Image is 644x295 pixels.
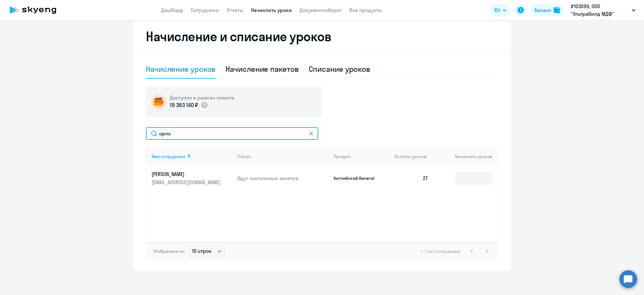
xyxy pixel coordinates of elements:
div: Имя сотрудника [152,154,185,159]
span: Остаток уроков [394,154,427,159]
button: #103099, ООО "Ультрабилд МДФ" (Кроношпан Калуга) [568,3,639,18]
div: Остаток уроков [394,154,433,159]
a: Дашборд [161,7,183,13]
a: Сотрудники [191,7,219,13]
p: Идут постоянные занятия [237,175,329,182]
span: 1 - 1 из 1 сотрудника [421,248,460,254]
input: Поиск по имени, email, продукту или статусу [146,127,318,140]
p: [PERSON_NAME] [152,171,222,178]
button: RU [490,4,511,16]
img: balance [554,7,560,13]
div: Статус [237,154,329,159]
button: Балансbalance [531,4,564,16]
th: Начислить уроков [433,148,497,165]
div: Баланс [535,6,551,14]
a: Документооборот [299,7,342,13]
p: #103099, ООО "Ультрабилд МДФ" (Кроношпан Калуга) [571,3,629,18]
a: Начислить уроки [251,7,292,13]
span: RU [494,6,500,14]
div: Продукт [334,154,390,159]
div: Начисление уроков [146,64,215,74]
a: Отчеты [227,7,243,13]
h5: Доступно в рамках лимита [170,94,234,101]
a: Все продукты [349,7,382,13]
div: Продукт [334,154,351,159]
td: 27 [389,165,433,191]
p: [EMAIL_ADDRESS][DOMAIN_NAME] [152,179,222,186]
div: Начисление пакетов [225,64,298,74]
div: Списание уроков [309,64,370,74]
p: 19 363 140 ₽ [170,101,198,109]
img: wallet-circle.png [151,94,166,109]
span: Отображать по: [153,248,185,254]
h2: Начисление и списание уроков [146,29,498,44]
div: Имя сотрудника [152,154,232,159]
p: Английский General [334,175,381,181]
a: [PERSON_NAME][EMAIL_ADDRESS][DOMAIN_NAME] [152,171,232,186]
div: Статус [237,154,251,159]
